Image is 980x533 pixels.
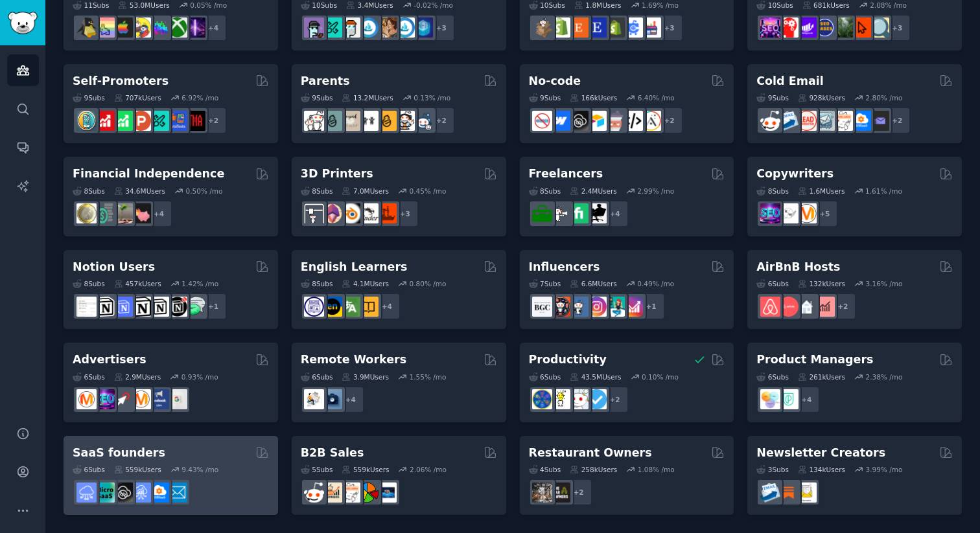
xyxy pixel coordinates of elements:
[413,111,433,131] img: Parents
[637,279,674,288] div: 0.49 % /mo
[833,17,853,38] img: Local_SEO
[377,203,397,223] img: FixMyPrint
[301,187,333,196] div: 8 Sub s
[529,465,561,474] div: 4 Sub s
[322,482,342,503] img: salestechniques
[149,389,169,409] img: FacebookAds
[185,17,205,38] img: TwitchStreaming
[304,17,324,38] img: NFTExchange
[181,372,218,381] div: 0.93 % /mo
[865,372,902,381] div: 2.38 % /mo
[340,111,360,131] img: beyondthebump
[756,352,873,368] h2: Product Managers
[529,372,561,381] div: 6 Sub s
[113,389,133,409] img: PPC
[550,482,570,503] img: BarOwners
[529,93,561,102] div: 9 Sub s
[623,17,643,38] img: ecommercemarketing
[342,187,389,196] div: 7.0M Users
[587,17,607,38] img: EtsySellers
[167,482,187,503] img: SaaS_Email_Marketing
[131,111,151,131] img: ProductHunters
[756,187,789,196] div: 8 Sub s
[113,17,133,38] img: macgaming
[642,372,679,381] div: 0.10 % /mo
[95,17,115,38] img: CozyGamers
[532,482,552,503] img: restaurantowners
[865,279,902,288] div: 3.16 % /mo
[340,482,360,503] img: b2b_sales
[73,279,105,288] div: 8 Sub s
[623,111,643,131] img: NoCodeMovement
[114,187,165,196] div: 34.6M Users
[601,386,629,413] div: + 2
[73,93,105,102] div: 9 Sub s
[760,17,780,38] img: SEO_Digital_Marketing
[756,166,834,182] h2: Copywriters
[113,482,133,503] img: NoCodeSaaS
[185,111,205,131] img: TestMyApp
[587,389,607,409] img: getdisciplined
[410,372,447,381] div: 1.55 % /mo
[797,111,817,131] img: LeadGeneration
[550,389,570,409] img: lifehacks
[570,93,617,102] div: 166k Users
[778,389,799,409] img: ProductMgmt
[113,111,133,131] img: selfpromotion
[95,482,115,503] img: microsaas
[568,389,589,409] img: productivity
[756,259,840,275] h2: AirBnB Hosts
[851,111,871,131] img: B2BSaaS
[869,17,889,38] img: The_SEO
[76,17,97,38] img: linux_gaming
[73,166,224,182] h2: Financial Independence
[301,465,333,474] div: 5 Sub s
[200,107,227,134] div: + 2
[342,279,389,288] div: 4.1M Users
[410,187,447,196] div: 0.45 % /mo
[76,389,97,409] img: marketing
[778,17,799,38] img: TechSEO
[131,203,151,223] img: fatFIRE
[8,12,38,34] img: GummySearch logo
[778,297,799,317] img: AirBnBHosts
[377,17,397,38] img: CryptoArt
[865,187,902,196] div: 1.61 % /mo
[797,17,817,38] img: seogrowth
[638,93,675,102] div: 6.40 % /mo
[778,111,799,131] img: Emailmarketing
[322,203,342,223] img: 3Dmodeling
[601,200,629,227] div: + 4
[377,482,397,503] img: B_2_B_Selling_Tips
[185,297,205,317] img: NotionPromote
[414,1,453,10] div: -0.02 % /mo
[73,465,105,474] div: 6 Sub s
[815,17,835,38] img: SEO_cases
[802,1,850,10] div: 681k Users
[342,465,389,474] div: 559k Users
[793,386,820,413] div: + 4
[95,389,115,409] img: SEO
[587,111,607,131] img: Airtable
[304,389,324,409] img: RemoteJobs
[301,279,333,288] div: 8 Sub s
[358,111,379,131] img: toddlers
[167,111,187,131] img: betatests
[346,1,393,10] div: 3.4M Users
[149,297,169,317] img: AskNotion
[756,445,885,461] h2: Newsletter Creators
[833,111,853,131] img: b2b_sales
[322,111,342,131] img: SingleParents
[778,203,799,223] img: KeepWriting
[815,297,835,317] img: AirBnBInvesting
[815,111,835,131] img: coldemail
[656,14,683,41] div: + 3
[829,293,856,320] div: + 2
[529,166,603,182] h2: Freelancers
[605,297,625,317] img: influencermarketing
[304,297,324,317] img: languagelearning
[642,1,679,10] div: 1.69 % /mo
[395,111,415,131] img: parentsofmultiples
[76,203,97,223] img: UKPersonalFinance
[131,482,151,503] img: SaaSSales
